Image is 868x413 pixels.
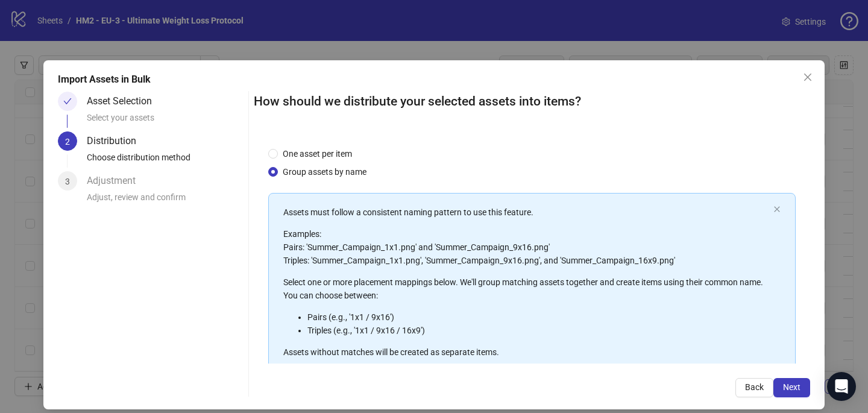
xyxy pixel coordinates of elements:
[254,92,810,112] h2: How should we distribute your selected assets into items?
[63,97,72,106] span: check
[283,276,769,302] p: Select one or more placement mappings below. We'll group matching assets together and create item...
[307,311,769,324] li: Pairs (e.g., '1x1 / 9x16')
[798,68,817,87] button: Close
[87,151,244,171] div: Choose distribution method
[65,137,70,147] span: 2
[87,92,162,111] div: Asset Selection
[278,147,357,160] span: One asset per item
[307,324,769,337] li: Triples (e.g., '1x1 / 9x16 / 16x9')
[783,382,800,392] span: Next
[87,111,244,131] div: Select your assets
[87,171,145,191] div: Adjustment
[283,345,769,359] p: Assets without matches will be created as separate items.
[87,131,146,151] div: Distribution
[58,72,810,87] div: Import Assets in Bulk
[773,206,781,213] button: close
[65,177,70,186] span: 3
[283,227,769,267] p: Examples: Pairs: 'Summer_Campaign_1x1.png' and 'Summer_Campaign_9x16.png' Triples: 'Summer_Campai...
[773,378,810,397] button: Next
[803,72,813,82] span: close
[827,372,856,401] div: Open Intercom Messenger
[278,165,371,178] span: Group assets by name
[745,382,764,392] span: Back
[87,191,244,211] div: Adjust, review and confirm
[735,378,773,397] button: Back
[773,206,781,213] span: close
[283,206,769,219] p: Assets must follow a consistent naming pattern to use this feature.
